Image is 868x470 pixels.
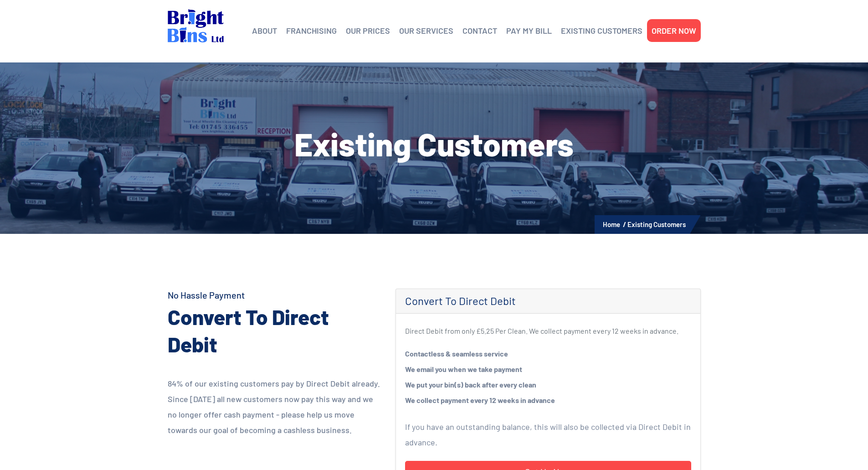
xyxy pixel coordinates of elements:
li: We email you when we take payment [405,362,691,377]
h1: Existing Customers [168,128,701,160]
p: If you have an outstanding balance, this will also be collected via Direct Debit in advance. [405,419,691,450]
li: Existing Customers [627,218,686,230]
h4: No Hassle Payment [168,289,382,301]
li: Contactless & seamless service [405,346,691,362]
a: OUR SERVICES [399,24,453,37]
a: OUR PRICES [346,24,390,37]
li: We put your bin(s) back after every clean [405,377,691,393]
a: ABOUT [252,24,277,37]
h4: Convert To Direct Debit [405,294,691,308]
a: ORDER NOW [652,24,696,37]
a: FRANCHISING [286,24,337,37]
p: 84% of our existing customers pay by Direct Debit already. Since [DATE] all new customers now pay... [168,376,382,438]
a: CONTACT [462,24,497,37]
li: We collect payment every 12 weeks in advance [405,393,691,408]
small: Direct Debit from only £5.25 Per Clean. We collect payment every 12 weeks in advance. [405,326,678,335]
a: Home [603,220,620,228]
a: EXISTING CUSTOMERS [561,24,642,37]
h2: Convert To Direct Debit [168,303,382,358]
a: PAY MY BILL [506,24,552,37]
